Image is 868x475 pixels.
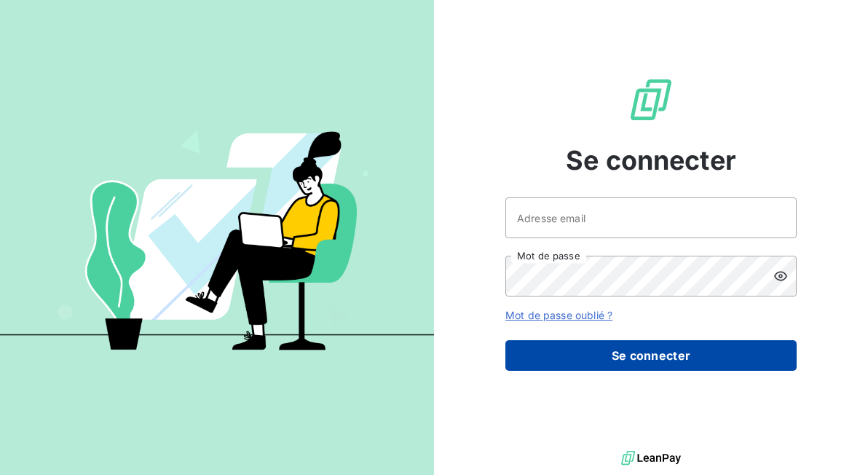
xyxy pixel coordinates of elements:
[505,309,612,321] a: Mot de passe oublié ?
[621,447,681,469] img: logo
[505,340,797,371] button: Se connecter
[628,76,674,123] img: Logo LeanPay
[505,197,797,238] input: placeholder
[566,141,736,180] span: Se connecter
